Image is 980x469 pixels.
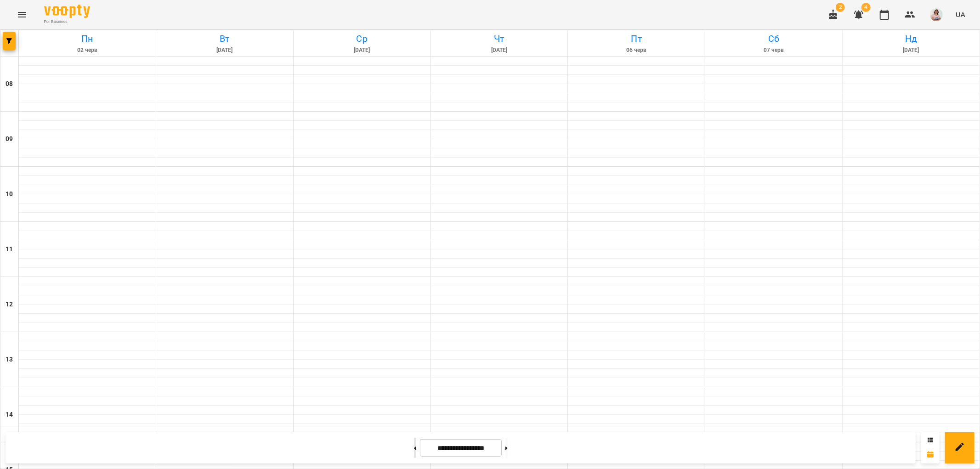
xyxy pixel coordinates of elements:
[861,3,871,12] span: 4
[707,46,841,55] h6: 07 черв
[956,10,965,19] span: UA
[952,6,969,23] button: UA
[20,32,154,46] h6: Пн
[844,32,978,46] h6: Нд
[707,32,841,46] h6: Сб
[6,299,13,310] h6: 12
[569,32,703,46] h6: Пт
[158,32,292,46] h6: Вт
[11,4,33,26] button: Menu
[6,189,13,199] h6: 10
[432,46,566,55] h6: [DATE]
[6,355,13,365] h6: 13
[569,46,703,55] h6: 06 черв
[20,46,154,55] h6: 02 черв
[6,244,13,254] h6: 11
[432,32,566,46] h6: Чт
[295,32,429,46] h6: Ср
[158,46,292,55] h6: [DATE]
[295,46,429,55] h6: [DATE]
[6,134,13,144] h6: 09
[6,79,13,89] h6: 08
[44,19,90,25] span: For Business
[6,410,13,420] h6: 14
[836,3,845,12] span: 2
[930,8,943,21] img: a9a10fb365cae81af74a091d218884a8.jpeg
[844,46,978,55] h6: [DATE]
[44,5,90,18] img: Voopty Logo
